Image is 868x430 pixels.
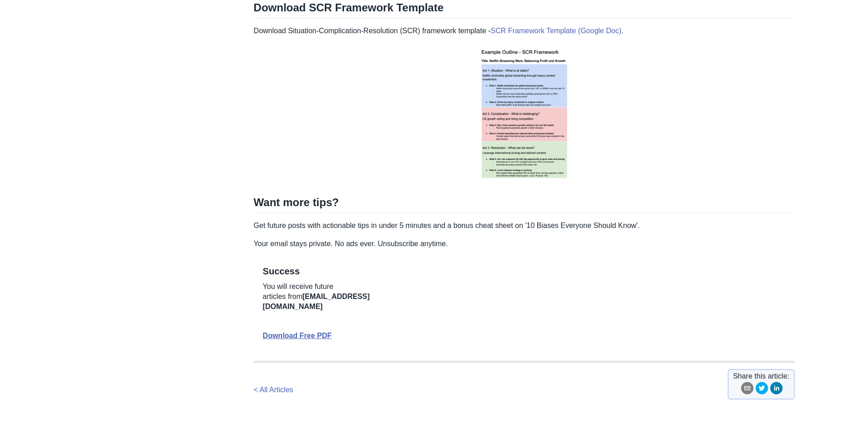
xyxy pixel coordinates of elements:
p: You will receive future articles from [263,282,427,312]
img: example scr template [466,44,582,185]
h4: Success [263,266,427,277]
h2: Download SCR Framework Template [254,1,795,18]
p: Download Situation-Complication-Resolution (SCR) framework template - . [254,25,795,36]
p: Get future posts with actionable tips in under 5 minutes and a bonus cheat sheet on '10 Biases Ev... [254,220,795,231]
a: < All Articles [254,386,293,394]
p: Your email stays private. No ads ever. Unsubscribe anytime. [254,238,795,249]
h2: Want more tips? [254,196,795,213]
button: email [741,382,754,398]
span: Share this article: [733,371,790,382]
button: twitter [755,382,768,398]
strong: [EMAIL_ADDRESS][DOMAIN_NAME] [263,293,370,310]
a: SCR Framework Template (Google Doc) [491,27,621,35]
button: linkedin [770,382,783,398]
a: Download Free PDF [263,332,332,339]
